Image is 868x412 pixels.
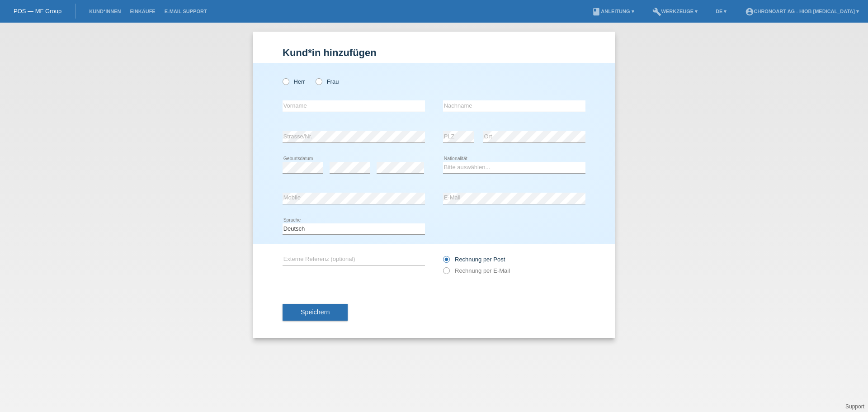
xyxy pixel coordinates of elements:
input: Frau [316,78,321,84]
input: Herr [283,78,288,84]
button: Speichern [283,304,348,321]
label: Rechnung per E-Mail [443,267,510,274]
a: POS — MF Group [14,8,61,14]
label: Frau [316,78,339,85]
label: Rechnung per Post [443,256,505,263]
input: Rechnung per Post [443,256,449,267]
a: buildWerkzeuge ▾ [648,9,703,14]
i: account_circle [745,7,754,16]
a: Kund*innen [85,9,125,14]
a: account_circleChronoart AG - Hiob [MEDICAL_DATA] ▾ [741,9,864,14]
label: Herr [283,78,305,85]
h1: Kund*in hinzufügen [283,47,585,58]
a: bookAnleitung ▾ [587,9,638,14]
i: build [652,7,661,16]
span: Speichern [301,308,330,316]
a: E-Mail Support [160,9,212,14]
a: DE ▾ [711,9,731,14]
i: book [592,7,601,16]
input: Rechnung per E-Mail [443,267,449,279]
a: Einkäufe [125,9,160,14]
a: Support [845,403,864,410]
